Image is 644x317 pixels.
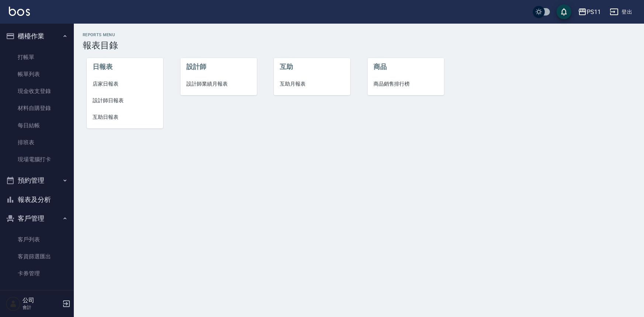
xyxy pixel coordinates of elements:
[3,209,71,228] button: 客戶管理
[23,297,60,304] h5: 公司
[274,58,350,76] li: 互助
[368,76,444,92] a: 商品銷售排行榜
[87,109,163,125] a: 互助日報表
[3,83,71,100] a: 現金收支登錄
[180,58,257,76] li: 設計師
[3,134,71,151] a: 排班表
[274,76,350,92] a: 互助月報表
[93,80,157,88] span: 店家日報表
[3,66,71,83] a: 帳單列表
[9,7,30,16] img: Logo
[3,49,71,66] a: 打帳單
[607,5,635,19] button: 登出
[373,80,438,88] span: 商品銷售排行榜
[3,231,71,248] a: 客戶列表
[587,7,601,17] div: PS11
[3,27,71,46] button: 櫃檯作業
[3,117,71,134] a: 每日結帳
[87,76,163,92] a: 店家日報表
[3,100,71,117] a: 材料自購登錄
[3,151,71,168] a: 現場電腦打卡
[83,32,635,37] h2: Reports Menu
[3,248,71,265] a: 客資篩選匯出
[180,76,257,92] a: 設計師業績月報表
[368,58,444,76] li: 商品
[557,4,571,19] button: save
[3,190,71,209] button: 報表及分析
[280,80,344,88] span: 互助月報表
[3,171,71,190] button: 預約管理
[87,58,163,76] li: 日報表
[93,97,157,104] span: 設計師日報表
[575,4,604,20] button: PS11
[83,40,635,51] h3: 報表目錄
[3,285,71,304] button: 行銷工具
[23,304,60,311] p: 會計
[93,113,157,121] span: 互助日報表
[6,296,21,311] img: Person
[87,92,163,109] a: 設計師日報表
[3,265,71,282] a: 卡券管理
[186,80,251,88] span: 設計師業績月報表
